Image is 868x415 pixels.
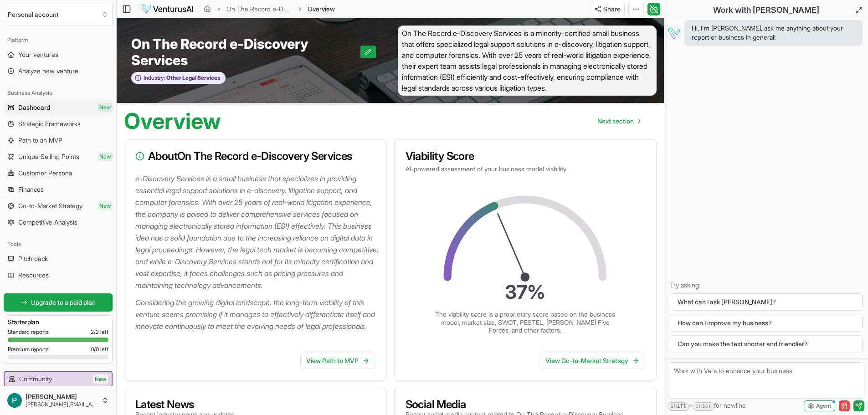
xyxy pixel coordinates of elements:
h3: Social Media [406,399,623,410]
span: Other Legal Services [165,74,221,82]
nav: breadcrumb [204,5,335,14]
p: The viability score is a proprietary score based on the business model, market size, SWOT, PESTEL... [434,310,616,334]
span: Overview [308,5,335,14]
a: View Go-to-Market Strategy [539,353,645,369]
a: Unique Selling PointsNew [4,149,113,164]
p: AI-powered assessment of your business model viability [406,164,646,174]
span: [PERSON_NAME][EMAIL_ADDRESS][PERSON_NAME][DOMAIN_NAME] [26,401,98,408]
img: Vera [666,26,681,40]
div: Tools [4,237,113,251]
span: Go-to-Market Strategy [18,201,82,210]
img: ACg8ocKfFIZJEZl04gMsMaozmyc9yUBwJSR0uoD_V9UKtLzl43yCXg=s96-c [7,393,22,408]
h2: Work with [PERSON_NAME] [713,4,819,16]
span: Resources [18,271,49,280]
span: Community [19,374,52,384]
button: Industry:Other Legal Services [131,72,226,84]
span: Upgrade to a paid plan [31,298,96,307]
span: On The Record e-Discovery Services [131,36,360,68]
span: Pitch deck [18,254,48,263]
span: Competitive Analysis [18,218,77,227]
span: + for newline [668,401,746,411]
a: Competitive Analysis [4,215,113,230]
span: Standard reports [8,328,49,336]
span: Analyze new venture [18,67,78,76]
text: 37 % [505,281,545,303]
p: Try asking: [670,281,863,290]
span: Dashboard [18,103,50,112]
span: Path to an MVP [18,136,62,145]
nav: pagination [590,112,647,130]
a: View Path to MVP [300,353,375,369]
a: Upgrade to a paid plan [4,293,113,312]
kbd: enter [693,402,714,411]
span: [PERSON_NAME] [26,393,98,401]
a: Finances [4,182,113,197]
span: Finances [18,185,44,194]
div: Business Analysis [4,86,113,100]
span: New [93,374,108,384]
span: 2 / 2 left [91,328,108,336]
h3: Viability Score [406,151,646,162]
span: Your ventures [18,50,58,59]
a: CommunityNew [5,372,112,386]
span: 0 / 0 left [91,346,108,353]
p: Considering the growing digital landscape, the long-term viability of this venture seems promisin... [135,297,379,332]
span: Industry: [144,74,165,82]
span: Agent [816,402,831,410]
span: Hi, I'm [PERSON_NAME], ask me anything about your report or business in general! [692,24,855,42]
p: e-Discovery Services is a small business that specializes in providing essential legal support so... [135,173,379,291]
span: Strategic Frameworks [18,119,81,128]
a: Your ventures [4,47,113,62]
button: Can you make the text shorter and friendlier? [670,335,863,353]
button: What can I ask [PERSON_NAME]? [670,293,863,311]
kbd: shift [668,402,689,411]
button: Select an organization [4,4,113,26]
button: How can I improve my business? [670,314,863,332]
a: Go-to-Market StrategyNew [4,199,113,213]
h1: Overview [124,110,221,132]
a: On The Record e-Discovery Services [226,5,292,14]
div: Platform [4,33,113,47]
span: On The Record e-Discovery Services is a minority-certified small business that offers specialized... [398,26,657,96]
a: Go to next page [590,112,647,130]
span: Unique Selling Points [18,152,79,161]
img: logo [141,4,194,15]
span: New [98,103,113,112]
a: Resources [4,268,113,282]
span: Share [603,5,621,14]
span: New [98,152,113,161]
span: Premium reports [8,346,49,353]
button: [PERSON_NAME][PERSON_NAME][EMAIL_ADDRESS][PERSON_NAME][DOMAIN_NAME] [4,389,113,411]
h3: Starter plan [8,318,108,327]
a: Analyze new venture [4,64,113,78]
h3: Latest News [135,399,234,410]
span: Next section [597,117,634,126]
a: Customer Persona [4,166,113,180]
a: DashboardNew [4,100,113,115]
a: Pitch deck [4,251,113,266]
button: Agent [804,400,835,411]
span: Customer Persona [18,169,72,178]
a: Path to an MVP [4,133,113,148]
button: Share [590,2,625,16]
a: Strategic Frameworks [4,117,113,131]
span: New [98,201,113,210]
h3: About On The Record e-Discovery Services [135,151,375,162]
